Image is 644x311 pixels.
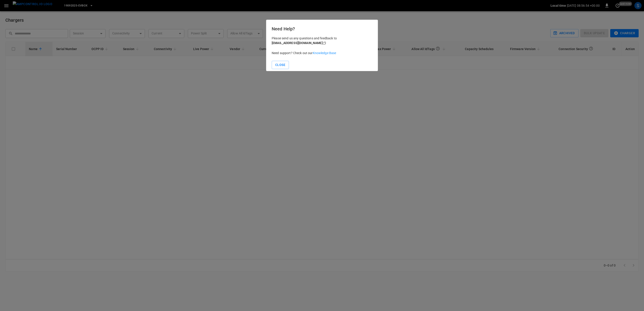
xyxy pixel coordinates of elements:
a: Knowledge Base [313,51,336,55]
p: Please send us any questions and feedback to [272,36,372,45]
div: copy [322,41,327,46]
h6: Need Help? [272,25,372,32]
p: Need support? Check out our [272,51,372,55]
button: Close [272,61,289,69]
div: [EMAIL_ADDRESS][DOMAIN_NAME] [272,41,323,45]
